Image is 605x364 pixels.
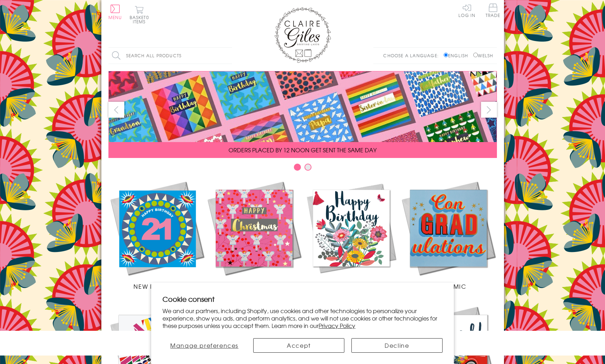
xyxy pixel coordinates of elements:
button: Carousel Page 1 (Current Slide) [294,164,301,171]
button: Basket0 items [130,6,149,24]
span: Trade [486,4,500,17]
button: prev [108,102,124,118]
h2: Cookie consent [162,294,443,304]
label: English [444,52,471,59]
span: Menu [108,14,122,20]
input: Search [225,48,232,64]
input: Welsh [473,53,478,57]
a: Privacy Policy [319,321,355,330]
a: Birthdays [303,180,400,290]
span: 0 items [133,14,149,25]
p: Choose a language: [383,52,442,59]
span: ORDERS PLACED BY 12 NOON GET SENT THE SAME DAY [229,146,376,154]
span: Birthdays [334,282,368,290]
span: Academic [430,282,467,290]
p: We and our partners, including Shopify, use cookies and other technologies to personalize your ex... [162,307,443,329]
a: New Releases [108,180,206,290]
label: Welsh [473,52,493,59]
button: Decline [351,338,443,353]
input: English [444,53,448,57]
button: Accept [253,338,344,353]
a: Log In [458,4,475,17]
button: Menu [108,5,122,19]
input: Search all products [108,48,232,64]
button: next [481,102,497,118]
img: Claire Giles Greetings Cards [274,7,331,63]
button: Manage preferences [162,338,246,353]
button: Carousel Page 2 [304,164,312,171]
a: Trade [486,4,500,19]
span: Christmas [236,282,272,290]
div: Carousel Pagination [108,163,497,174]
span: Manage preferences [170,341,238,350]
a: Academic [400,180,497,290]
a: Christmas [206,180,303,290]
span: New Releases [134,282,180,290]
